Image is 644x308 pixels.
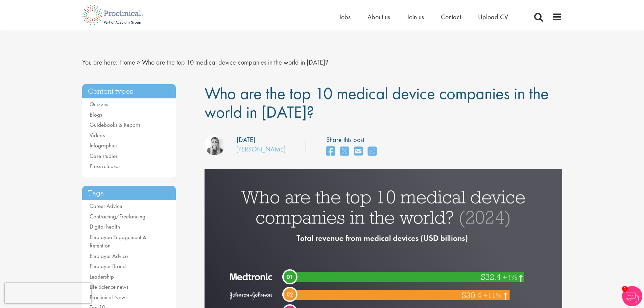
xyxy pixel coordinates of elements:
span: 1 [622,286,628,292]
a: [PERSON_NAME] [236,145,286,153]
a: Life Science news [90,283,128,290]
img: Chatbot [622,286,642,306]
a: share on twitter [340,144,349,159]
a: Infographics [90,142,117,149]
a: About us [367,13,390,21]
img: Hannah Burke [205,135,225,155]
a: Jobs [339,13,351,21]
span: You are here: [82,58,118,67]
a: share on facebook [326,144,335,159]
a: Leadership [90,273,114,280]
a: Employer Advice [90,252,128,260]
a: Blogs [90,111,102,118]
a: Guidebooks & Reports [90,121,141,128]
a: breadcrumb link [119,58,135,67]
a: Contact [441,13,461,21]
span: Who are the top 10 medical device companies in the world in [DATE]? [142,58,328,67]
a: Case studies [90,152,118,160]
span: Who are the top 10 medical device companies in the world in [DATE]? [205,82,549,123]
a: Employee Engagement & Retention [90,233,146,250]
a: Quizzes [90,100,108,108]
div: [DATE] [237,135,255,145]
h3: Tags [82,186,176,200]
label: Share this post [326,135,380,145]
a: Employer Brand [90,262,126,270]
a: Digital health [90,223,120,230]
h3: Content types [82,84,176,99]
a: Career Advice [90,202,122,210]
span: > [137,58,140,67]
a: share on whats app [368,144,377,159]
a: Join us [407,13,424,21]
a: share on email [354,144,363,159]
a: Proclinical News [90,293,127,301]
iframe: reCAPTCHA [5,283,91,303]
a: Videos [90,132,105,139]
a: Press releases [90,162,120,170]
a: Contracting/Freelancing [90,213,145,220]
a: Upload CV [478,13,508,21]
